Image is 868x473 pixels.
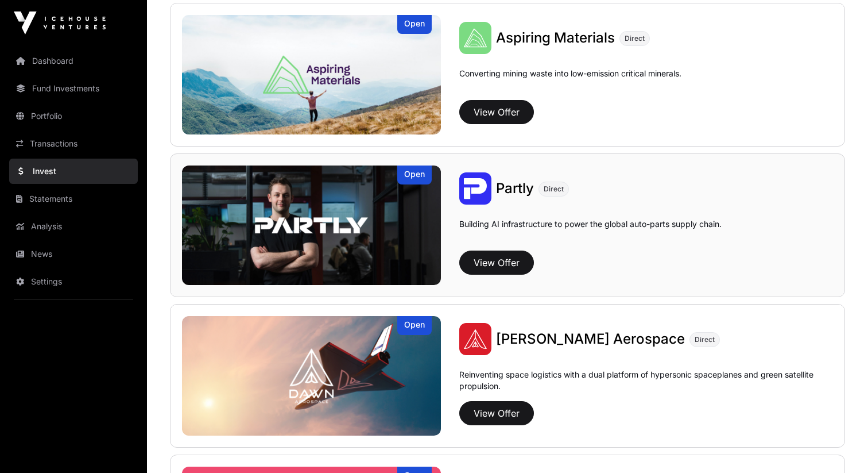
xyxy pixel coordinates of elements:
a: Settings [9,269,138,294]
a: Fund Investments [9,76,138,101]
a: Dawn AerospaceOpen [182,316,441,436]
img: Aspiring Materials [459,22,491,54]
a: Statements [9,186,138,211]
span: Direct [544,184,564,194]
span: Partly [496,180,534,197]
a: News [9,241,138,267]
a: Transactions [9,131,138,156]
div: Open [397,316,432,335]
img: Dawn Aerospace [459,323,491,355]
div: Open [397,166,432,184]
a: Portfolio [9,103,138,129]
button: View Offer [459,251,534,275]
div: Open [397,15,432,34]
button: View Offer [459,401,534,425]
a: Partly [496,179,534,198]
iframe: Chat Widget [811,418,868,473]
img: Partly [459,172,491,205]
span: Aspiring Materials [496,29,615,46]
span: [PERSON_NAME] Aerospace [496,330,685,347]
a: PartlyOpen [182,166,441,285]
span: Direct [625,34,645,43]
img: Partly [182,166,441,285]
p: Converting mining waste into low-emission critical minerals. [459,68,681,95]
a: Dashboard [9,48,138,74]
img: Aspiring Materials [182,15,441,134]
span: Direct [695,335,715,344]
p: Building AI infrastructure to power the global auto-parts supply chain. [459,218,722,246]
a: Analysis [9,214,138,239]
img: Icehouse Ventures Logo [14,11,106,34]
img: Dawn Aerospace [182,316,441,436]
p: Reinventing space logistics with a dual platform of hypersonic spaceplanes and green satellite pr... [459,369,833,397]
button: View Offer [459,100,534,124]
a: [PERSON_NAME] Aerospace [496,330,685,348]
a: Aspiring MaterialsOpen [182,15,441,134]
a: Aspiring Materials [496,29,615,47]
a: Invest [9,159,138,184]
